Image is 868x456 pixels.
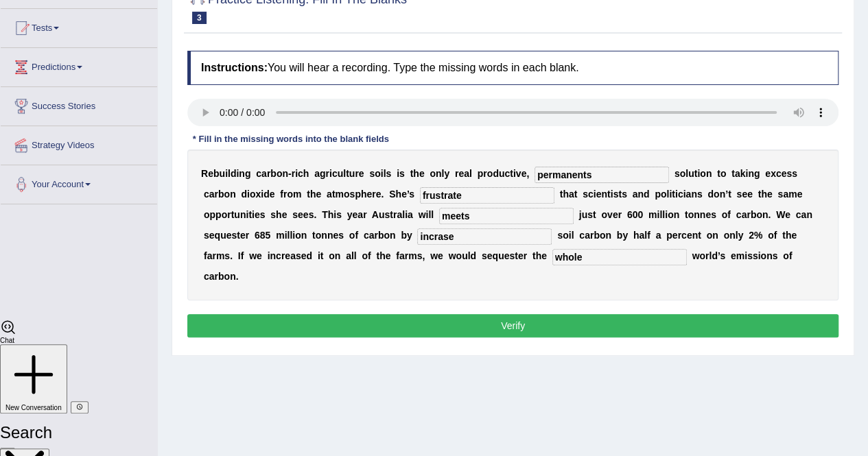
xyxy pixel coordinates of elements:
b: s [386,168,391,179]
b: w [418,209,425,220]
b: o [250,189,256,200]
b: t [574,189,578,200]
b: s [292,209,298,220]
b: s [786,168,792,179]
b: t [593,209,596,220]
b: o [668,209,674,220]
b: b [213,168,220,179]
b: n [762,209,769,220]
b: n [436,168,442,179]
b: i [225,168,228,179]
b: . [768,209,771,220]
b: b [378,230,384,241]
b: n [748,168,754,179]
b: e [298,209,303,220]
b: a [327,189,332,200]
b: s [675,168,680,179]
b: c [579,230,585,241]
b: t [731,168,735,179]
b: o [295,230,301,241]
b: W [776,209,785,220]
b: c [678,189,683,200]
b: r [372,189,375,200]
b: s [338,230,344,241]
b: r [455,168,458,179]
b: t [560,189,563,200]
b: o [720,168,727,179]
b: c [364,230,369,241]
input: blank [420,187,554,204]
b: Instructions: [201,62,268,73]
b: p [215,209,222,220]
b: p [478,168,484,179]
b: q [214,230,220,241]
b: s [349,189,355,200]
b: l [343,168,346,179]
b: p [655,189,661,200]
b: e [747,189,753,200]
b: a [632,189,637,200]
b: v [516,168,521,179]
b: e [613,209,618,220]
b: u [688,168,694,179]
b: t [607,189,611,200]
b: a [314,168,320,179]
b: s [204,230,209,241]
b: s [409,189,414,200]
b: a [741,209,747,220]
b: l [685,168,688,179]
b: i [683,189,685,200]
b: v [607,209,613,220]
b: u [379,209,385,220]
b: r [618,209,621,220]
b: R [201,168,208,179]
b: i [397,168,399,179]
b: y [444,168,449,179]
b: e [797,189,802,200]
b: . [314,209,316,220]
b: i [569,230,572,241]
b: r [227,209,231,220]
b: d [493,168,499,179]
b: n [694,209,700,220]
b: a [685,189,691,200]
b: e [742,189,747,200]
b: n [390,230,396,241]
b: y [407,230,412,241]
b: l [469,168,472,179]
b: i [295,168,298,179]
b: o [344,189,350,200]
b: h [303,168,309,179]
b: r [267,168,270,179]
b: a [569,189,574,200]
b: t [410,168,413,179]
b: h [761,189,767,200]
b: c [736,209,742,220]
b: p [355,189,361,200]
b: u [338,168,344,179]
b: k [740,168,745,179]
b: l [571,230,574,241]
b: x [255,189,261,200]
b: r [374,230,377,241]
b: s [777,189,783,200]
b: u [220,230,226,241]
b: n [706,168,712,179]
div: * Fill in the missing words into the blank fields [187,133,395,146]
b: s [792,168,797,179]
b: a [357,209,363,220]
a: Predictions [1,48,157,82]
b: 8 [260,230,266,241]
b: t [618,189,622,200]
b: r [283,189,287,200]
b: n [321,230,327,241]
b: s [270,209,276,220]
b: 0 [633,209,638,220]
b: m [648,209,657,220]
b: n [327,230,333,241]
b: e [765,168,771,179]
b: a [801,209,806,220]
b: S [389,189,395,200]
b: i [665,209,668,220]
b: i [611,189,613,200]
